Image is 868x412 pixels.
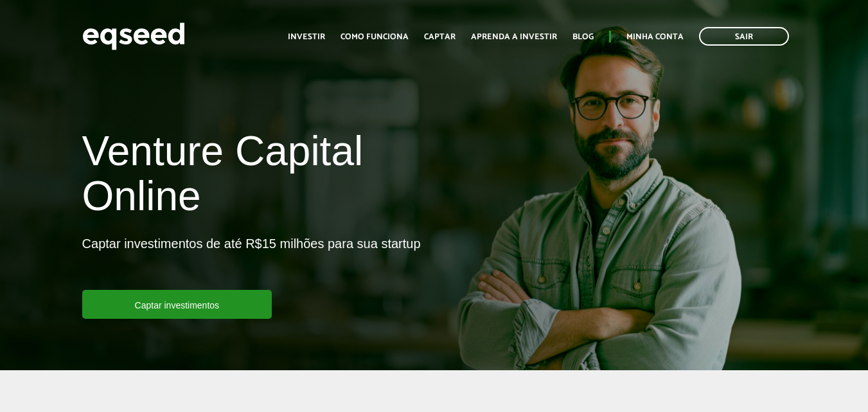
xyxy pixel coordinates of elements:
a: Investir [288,33,325,41]
a: Aprenda a investir [471,33,557,41]
a: Blog [572,33,594,41]
p: Captar investimentos de até R$15 milhões para sua startup [82,236,421,290]
a: Captar [424,33,456,41]
a: Como funciona [341,33,409,41]
h1: Venture Capital Online [82,129,425,226]
a: Sair [699,27,789,46]
a: Captar investimentos [82,290,272,319]
a: Minha conta [626,33,684,41]
img: EqSeed [82,19,185,53]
